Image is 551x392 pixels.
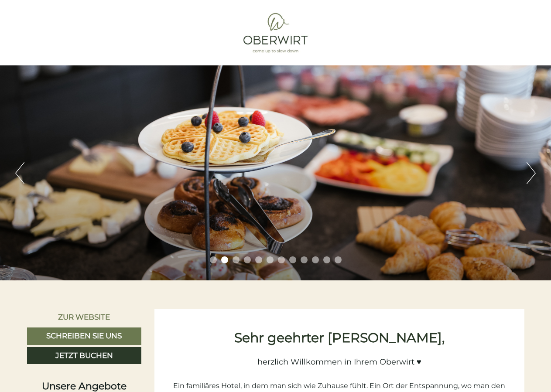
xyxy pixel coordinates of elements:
[527,162,536,184] button: Next
[15,162,24,184] button: Previous
[27,327,142,345] a: Schreiben Sie uns
[27,309,142,325] a: Zur Website
[168,349,511,367] h4: herzlich Willkommen in Ihrem Oberwirt ♥
[168,331,511,345] h1: Sehr geehrter [PERSON_NAME],
[27,347,142,365] a: Jetzt buchen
